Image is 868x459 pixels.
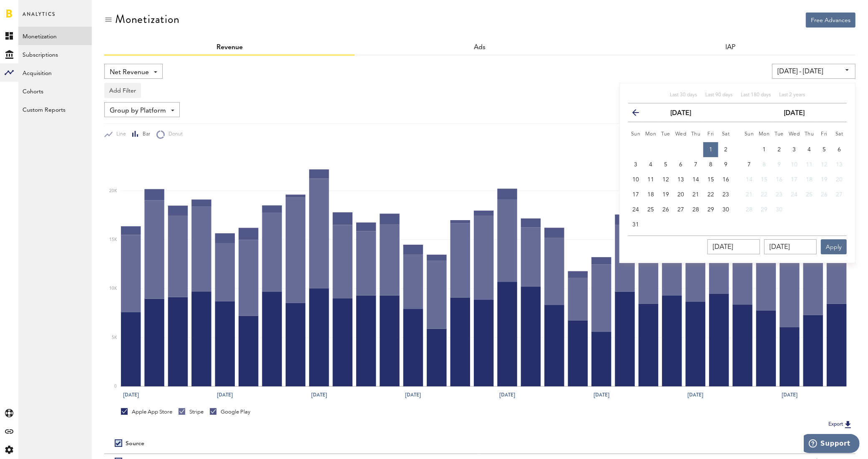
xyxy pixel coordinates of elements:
button: Export [826,419,855,430]
small: Sunday [631,132,641,137]
button: 27 [832,187,847,202]
span: Analytics [23,9,55,27]
button: 1 [757,142,772,157]
a: Acquisition [18,63,92,82]
button: 18 [802,172,817,187]
small: Wednesday [675,132,687,137]
button: 11 [643,172,658,187]
strong: [DATE] [784,110,805,117]
button: 16 [772,172,787,187]
button: 19 [817,172,832,187]
button: 30 [772,202,787,217]
span: 10 [632,177,639,183]
a: Monetization [18,27,92,45]
span: 21 [746,192,752,198]
span: 3 [634,162,637,168]
button: 26 [658,202,673,217]
button: 19 [658,187,673,202]
span: 9 [724,162,727,168]
text: [DATE] [688,391,704,399]
small: Saturday [722,132,730,137]
button: 12 [658,172,673,187]
button: 10 [628,172,643,187]
span: 29 [707,207,714,213]
text: 5K [112,336,117,340]
button: 27 [673,202,688,217]
button: 3 [628,157,643,172]
span: 25 [806,192,813,198]
span: 26 [821,192,828,198]
text: 10K [109,287,117,291]
span: 30 [722,207,729,213]
span: Last 30 days [670,93,697,98]
button: 15 [703,172,718,187]
button: 5 [658,157,673,172]
button: 29 [703,202,718,217]
span: 18 [806,177,813,183]
button: 7 [742,157,757,172]
span: 27 [836,192,843,198]
span: 15 [707,177,714,183]
span: Donut [165,131,183,138]
button: Add Filter [104,83,141,98]
a: Cohorts [18,82,92,100]
span: 21 [692,192,699,198]
input: __/__/____ [707,239,760,254]
span: Last 90 days [705,93,732,98]
span: 8 [709,162,712,168]
button: 8 [703,157,718,172]
button: 14 [688,172,703,187]
button: 18 [643,187,658,202]
small: Friday [821,132,828,137]
span: Net Revenue [110,65,149,80]
button: 26 [817,187,832,202]
button: 22 [757,187,772,202]
button: 22 [703,187,718,202]
span: 4 [808,147,811,153]
span: Last 2 years [779,93,805,98]
span: 3 [793,147,796,153]
button: 8 [757,157,772,172]
input: __/__/____ [764,239,817,254]
span: 24 [791,192,798,198]
span: 11 [647,177,654,183]
span: 20 [836,177,843,183]
text: 20K [109,189,117,193]
div: Stripe [179,408,204,416]
span: 5 [664,162,667,168]
span: Group by Platform [110,104,166,118]
span: 26 [662,207,669,213]
button: 20 [673,187,688,202]
span: 31 [632,222,639,228]
button: 17 [628,187,643,202]
span: 18 [647,192,654,198]
button: 4 [802,142,817,157]
text: [DATE] [311,391,327,399]
button: 24 [787,187,802,202]
span: 7 [747,162,751,168]
span: 4 [649,162,652,168]
span: 20 [677,192,684,198]
button: 11 [802,157,817,172]
button: 25 [643,202,658,217]
span: 23 [776,192,782,198]
button: 6 [832,142,847,157]
span: 7 [694,162,697,168]
span: 2 [724,147,727,153]
text: 15K [109,238,117,242]
span: 11 [806,162,813,168]
div: Monetization [115,13,180,26]
span: 6 [838,147,841,153]
span: 12 [821,162,828,168]
button: 28 [688,202,703,217]
div: Period total [491,440,845,447]
span: 22 [761,192,767,198]
span: 5 [823,147,826,153]
span: 19 [821,177,828,183]
button: 12 [817,157,832,172]
span: 29 [761,207,767,213]
button: 9 [772,157,787,172]
button: 3 [787,142,802,157]
a: Revenue [216,44,243,51]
